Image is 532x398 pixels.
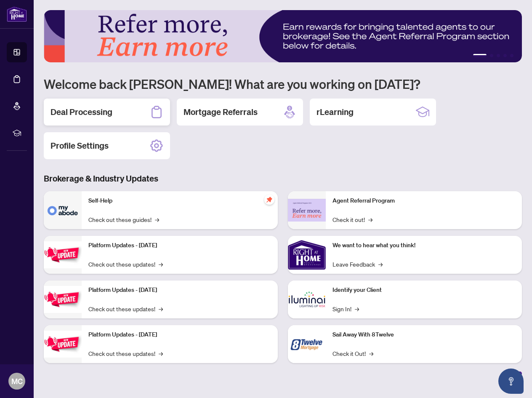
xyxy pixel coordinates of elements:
[44,173,522,184] h3: Brokerage & Industry Updates
[88,349,163,358] a: Check out these updates!→
[355,304,359,313] span: →
[490,54,493,57] button: 2
[88,330,271,339] p: Platform Updates - [DATE]
[159,259,163,269] span: →
[473,54,487,57] button: 1
[184,106,258,118] h2: Mortgage Referrals
[88,259,163,269] a: Check out these updates!→
[51,106,112,118] h2: Deal Processing
[288,236,326,274] img: We want to hear what you think!
[7,6,27,22] img: logo
[88,196,271,206] p: Self-Help
[498,369,524,394] button: Open asap
[88,241,271,250] p: Platform Updates - [DATE]
[510,54,513,57] button: 5
[88,215,159,224] a: Check out these guides!→
[332,349,373,358] a: Check it Out!→
[332,196,515,206] p: Agent Referral Program
[332,215,372,224] a: Check it out!→
[378,259,383,269] span: →
[288,199,326,222] img: Agent Referral Program
[44,191,82,229] img: Self-Help
[44,10,522,62] img: Slide 0
[11,375,23,387] span: MC
[497,54,500,57] button: 3
[288,280,326,318] img: Identify your Client
[332,259,383,269] a: Leave Feedback→
[159,304,163,313] span: →
[44,286,82,313] img: Platform Updates - July 8, 2025
[317,106,354,118] h2: rLearning
[44,76,522,92] h1: Welcome back [PERSON_NAME]! What are you working on [DATE]?
[332,330,515,339] p: Sail Away With 8Twelve
[88,304,163,313] a: Check out these updates!→
[88,286,271,295] p: Platform Updates - [DATE]
[332,304,359,313] a: Sign In!→
[368,215,372,224] span: →
[44,241,82,268] img: Platform Updates - July 21, 2025
[51,140,109,152] h2: Profile Settings
[155,215,159,224] span: →
[369,349,373,358] span: →
[332,241,515,250] p: We want to hear what you think!
[332,286,515,295] p: Identify your Client
[503,54,507,57] button: 4
[288,325,326,363] img: Sail Away With 8Twelve
[159,349,163,358] span: →
[44,331,82,357] img: Platform Updates - June 23, 2025
[264,195,274,205] span: pushpin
